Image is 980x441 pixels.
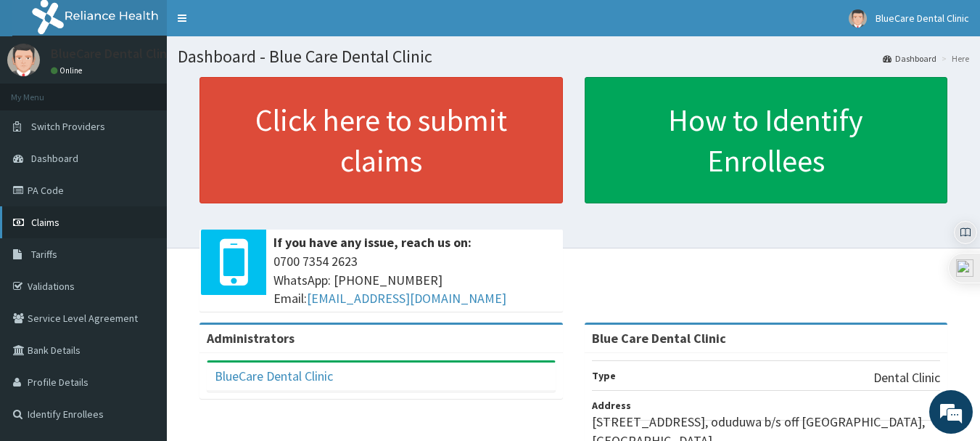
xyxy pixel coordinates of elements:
li: Here [938,52,969,65]
h1: Dashboard - Blue Care Dental Clinic [178,47,969,66]
span: Tariffs [31,248,57,261]
strong: Blue Care Dental Clinic [592,330,726,347]
b: Address [592,399,631,412]
a: Dashboard [883,52,936,65]
span: Dashboard [31,152,78,165]
p: BlueCare Dental Clinic [51,47,176,60]
span: Switch Providers [31,120,105,133]
b: If you have any issue, reach us on: [273,234,472,251]
b: Type [592,369,616,382]
a: How to Identify Enrollees [585,77,948,203]
img: User Image [7,44,40,76]
img: User Image [849,9,867,28]
span: 0700 7354 2623 WhatsApp: [PHONE_NUMBER] Email: [273,252,556,308]
a: Click here to submit claims [199,77,563,203]
p: Dental Clinic [873,368,940,387]
span: BlueCare Dental Clinic [876,12,969,25]
b: Administrators [207,330,295,347]
a: Online [51,65,86,76]
a: [EMAIL_ADDRESS][DOMAIN_NAME] [307,290,506,307]
span: Claims [31,216,59,229]
a: BlueCare Dental Clinic [215,368,333,384]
